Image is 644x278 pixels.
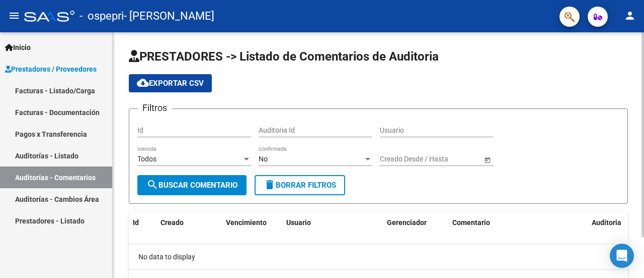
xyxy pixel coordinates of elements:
span: Prestadores / Proveedores [5,64,97,75]
span: Inicio [5,42,31,53]
span: Id [133,218,139,227]
button: Buscar Comentario [137,175,247,195]
datatable-header-cell: Comentario [448,212,588,234]
input: Fecha fin [425,155,474,163]
span: PRESTADORES -> Listado de Comentarios de Auditoria [129,49,439,64]
button: Exportar CSV [129,74,212,92]
span: Auditoria [592,218,621,227]
mat-icon: delete [264,179,276,191]
datatable-header-cell: Usuario [282,212,383,234]
datatable-header-cell: Auditoria [588,212,628,234]
span: Usuario [286,218,311,227]
datatable-header-cell: Id [129,212,156,234]
button: Borrar Filtros [255,175,345,195]
datatable-header-cell: Vencimiento [222,212,282,234]
span: - [PERSON_NAME] [124,5,214,27]
button: Open calendar [482,154,493,165]
datatable-header-cell: Creado [156,212,222,234]
span: Creado [160,218,184,227]
mat-icon: cloud_download [137,77,149,89]
h3: Filtros [137,101,172,115]
mat-icon: menu [8,10,20,22]
span: - ospepri [79,5,124,27]
span: Todos [137,155,156,163]
mat-icon: search [146,179,158,191]
mat-icon: person [624,10,636,22]
datatable-header-cell: Gerenciador [383,212,448,234]
span: No [259,155,268,163]
div: No data to display [129,244,628,269]
input: Fecha inicio [380,155,417,163]
div: Open Intercom Messenger [610,244,634,268]
span: Vencimiento [226,218,267,227]
span: Borrar Filtros [264,181,336,190]
span: Buscar Comentario [146,181,237,190]
span: Gerenciador [387,218,427,227]
span: Exportar CSV [137,79,204,88]
span: Comentario [452,218,490,227]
